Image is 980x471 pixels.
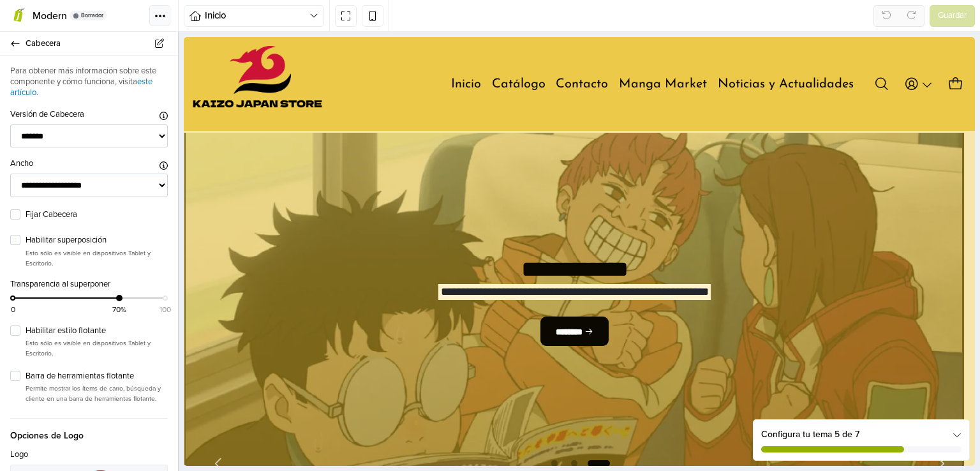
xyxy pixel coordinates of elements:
a: Catálogo [308,38,362,56]
label: Logo [10,449,28,461]
span: Opciones de Logo [10,418,168,442]
span: Go to slide 1 [363,419,378,434]
a: Manga Market [435,38,523,56]
span: Go to slide 3 [403,419,428,434]
span: 100 [160,304,171,315]
span: Guardar [938,10,967,22]
span: Borrador [81,13,103,19]
label: Ancho [10,158,33,170]
p: Permite mostrar los ítems de carro, búsqueda y cliente en una barra de herramientas flotante. [26,384,168,403]
label: Transparencia al superponer [10,278,110,291]
div: 3 / 3 [1,96,781,453]
label: Barra de herramientas flotante [26,370,168,383]
button: Previous slide [27,419,46,434]
a: Inicio [267,38,297,56]
label: Fijar Cabecera [26,209,168,221]
label: Versión de Cabecera [10,108,84,121]
span: Modern [33,10,67,22]
span: Inicio [205,8,309,23]
label: Habilitar superposición [26,234,168,247]
a: Contacto [372,38,424,56]
span: 70% [112,304,126,315]
p: Para obtener más información sobre este componente y cómo funciona, visita . [10,66,168,98]
button: Acceso [717,35,752,59]
p: Esto sólo es visible en dispositivos Tablet y Escritorio. [26,338,168,358]
div: Configura tu tema 5 de 7 [754,420,969,460]
span: Go to slide 2 [383,419,398,434]
button: Next slide [746,419,765,434]
button: Carro [761,35,782,59]
a: este artículo [10,77,152,98]
button: Guardar [930,5,975,27]
span: Cabecera [26,34,163,52]
label: Habilitar estilo flotante [26,325,168,338]
div: Configura tu tema 5 de 7 [761,428,961,441]
img: Kaizo Japan Store [9,9,144,86]
a: Noticias y Actualidades [534,38,670,56]
button: Buscar [687,35,708,59]
p: Esto sólo es visible en dispositivos Tablet y Escritorio. [26,248,168,268]
span: 0 [11,304,15,315]
button: Inicio [184,5,324,27]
